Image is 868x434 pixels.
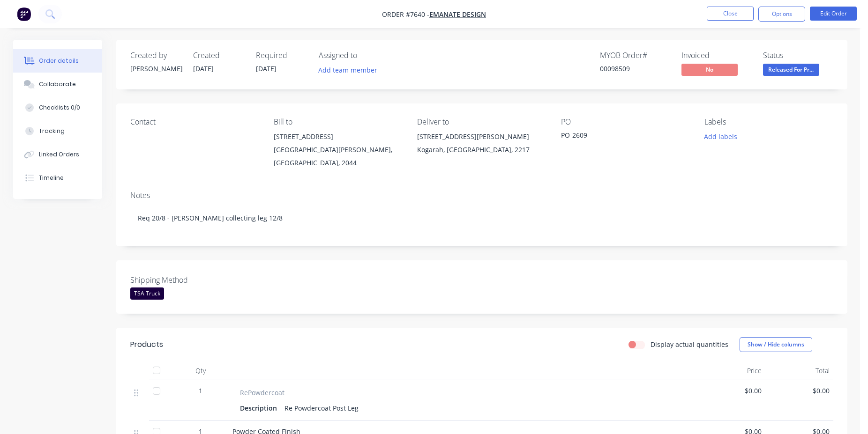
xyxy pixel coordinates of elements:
[707,7,754,21] button: Close
[274,118,402,126] div: Bill to
[701,386,762,396] span: $0.00
[699,130,742,143] button: Add labels
[256,64,277,73] span: [DATE]
[681,64,738,75] span: No
[281,401,362,415] div: Re Powdercoat Post Leg
[697,361,765,380] div: Price
[417,130,546,160] div: [STREET_ADDRESS][PERSON_NAME]Kogarah, [GEOGRAPHIC_DATA], 2217
[193,51,245,60] div: Created
[810,7,857,21] button: Edit Order
[130,51,182,60] div: Created by
[256,51,307,60] div: Required
[600,64,670,74] div: 00098509
[274,143,402,169] div: [GEOGRAPHIC_DATA][PERSON_NAME], [GEOGRAPHIC_DATA], 2044
[763,51,833,60] div: Status
[199,386,202,396] span: 1
[600,51,670,60] div: MYOB Order #
[417,118,546,126] div: Deliver to
[758,7,805,22] button: Options
[417,130,546,143] div: [STREET_ADDRESS][PERSON_NAME]
[13,96,102,119] button: Checklists 0/0
[13,143,102,166] button: Linked Orders
[763,64,819,78] button: Released For Pr...
[561,130,678,143] div: PO-2609
[39,150,79,159] div: Linked Orders
[130,64,182,74] div: [PERSON_NAME]
[240,388,284,397] span: RePowdercoat
[763,64,819,75] span: Released For Pr...
[13,166,102,190] button: Timeline
[417,143,546,156] div: Kogarah, [GEOGRAPHIC_DATA], 2217
[765,361,833,380] div: Total
[313,64,382,76] button: Add team member
[704,118,833,126] div: Labels
[130,118,259,126] div: Contact
[39,80,76,88] div: Collaborate
[193,64,214,73] span: [DATE]
[130,339,163,350] div: Products
[130,274,247,286] label: Shipping Method
[13,49,102,73] button: Order details
[39,174,64,182] div: Timeline
[429,10,486,19] a: Emanate Design
[39,103,80,112] div: Checklists 0/0
[274,130,402,143] div: [STREET_ADDRESS]
[130,191,833,200] div: Notes
[39,127,65,135] div: Tracking
[651,339,728,349] label: Display actual quantities
[274,130,402,169] div: [STREET_ADDRESS][GEOGRAPHIC_DATA][PERSON_NAME], [GEOGRAPHIC_DATA], 2044
[769,386,830,396] span: $0.00
[13,119,102,143] button: Tracking
[17,7,31,21] img: Factory
[740,337,812,352] button: Show / Hide columns
[319,51,412,60] div: Assigned to
[240,401,281,415] div: Description
[13,73,102,96] button: Collaborate
[561,118,689,126] div: PO
[130,287,164,300] div: TSA Truck
[382,10,429,19] span: Order #7640 -
[319,64,382,76] button: Add team member
[681,51,752,60] div: Invoiced
[39,57,79,65] div: Order details
[172,361,229,380] div: Qty
[130,204,833,232] div: Req 20/8 - [PERSON_NAME] collecting leg 12/8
